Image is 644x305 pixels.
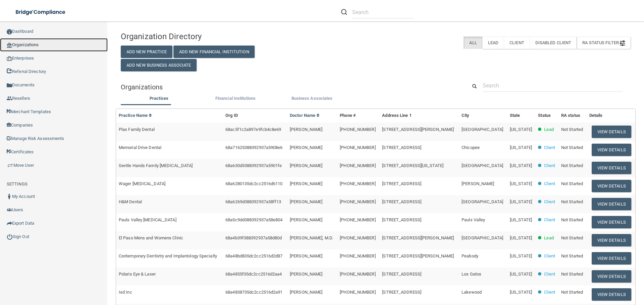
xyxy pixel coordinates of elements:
[290,253,322,258] span: [PERSON_NAME]
[382,253,454,258] span: [STREET_ADDRESS][PERSON_NAME]
[215,96,256,101] span: Financial Institutions
[225,145,282,150] span: 68a71625388392937a5908e6
[290,163,322,168] span: [PERSON_NAME]
[173,46,255,58] button: Add New Financial Institution
[290,145,322,150] span: [PERSON_NAME]
[291,96,333,101] span: Business Associates
[121,94,197,104] li: Practices
[121,83,457,91] h5: Organizations
[382,290,421,295] span: [STREET_ADDRESS]
[535,109,558,123] th: Status
[510,272,532,277] span: [US_STATE]
[7,83,12,88] img: icon-documents.8dae5593.png
[528,257,636,284] iframe: Drift Widget Chat Controller
[119,145,161,150] span: Memorial Drive Dental
[510,163,532,168] span: [US_STATE]
[124,94,194,102] label: Practices
[197,94,274,104] li: Financial Institutions
[290,217,322,222] span: [PERSON_NAME]
[592,198,631,210] button: View Details
[507,109,535,123] th: State
[119,163,193,168] span: Gentle Hands Family [MEDICAL_DATA]
[7,43,12,48] img: organization-icon.f8decf85.png
[544,180,555,188] p: Client
[582,40,625,45] span: RA Status Filter
[462,290,482,295] span: Lakewood
[462,127,503,132] span: [GEOGRAPHIC_DATA]
[592,252,631,264] button: View Details
[290,181,322,186] span: [PERSON_NAME]
[544,162,555,170] p: Client
[483,79,622,92] input: Search
[482,36,504,49] label: Lead
[340,253,375,258] span: [PHONE_NUMBER]
[561,145,583,150] span: Not Started
[561,235,583,240] span: Not Started
[340,163,375,168] span: [PHONE_NUMBER]
[121,46,172,58] button: Add New Practice
[341,9,347,15] img: ic-search.3b580494.png
[561,181,583,186] span: Not Started
[382,272,421,277] span: [STREET_ADDRESS]
[225,235,282,240] span: 68a4b39f388392937a58d80d
[544,234,553,242] p: Lead
[290,113,320,118] a: Doctor Name
[459,109,507,123] th: City
[340,235,375,240] span: [PHONE_NUMBER]
[382,145,421,150] span: [STREET_ADDRESS]
[225,181,282,186] span: 68a6280135dc2cc2516d6110
[340,199,375,204] span: [PHONE_NUMBER]
[382,235,454,240] span: [STREET_ADDRESS][PERSON_NAME]
[544,144,555,152] p: Client
[225,290,282,295] span: 68a4838735dc2cc2516d2a91
[544,288,555,296] p: Client
[290,199,322,204] span: [PERSON_NAME]
[510,199,532,204] span: [US_STATE]
[290,272,322,277] span: [PERSON_NAME]
[561,163,583,168] span: Not Started
[530,36,577,49] label: Disabled Client
[558,109,587,123] th: RA status
[119,290,132,295] span: Isd Inc
[379,109,459,123] th: Address Line 1
[7,207,12,213] img: icon-users.e205127d.png
[620,41,625,46] img: icon-filter@2x.21656d0b.png
[201,94,270,102] label: Financial Institutions
[592,162,631,174] button: View Details
[225,253,282,258] span: 68a48bd835dc2cc2516d2d87
[592,180,631,192] button: View Details
[544,198,555,206] p: Client
[587,109,635,123] th: Details
[121,32,284,41] h4: Organization Directory
[382,127,454,132] span: [STREET_ADDRESS][PERSON_NAME]
[290,127,322,132] span: [PERSON_NAME]
[7,221,12,226] img: icon-export.b9366987.png
[225,272,282,277] span: 68a4855f35dc2cc2516d2aa4
[7,162,13,169] img: briefcase.64adab9b.png
[7,56,12,61] img: enterprise.0d942306.png
[561,253,583,258] span: Not Started
[337,109,379,123] th: Phone #
[382,217,421,222] span: [STREET_ADDRESS]
[592,288,631,301] button: View Details
[592,126,631,138] button: View Details
[504,36,530,49] label: Client
[462,145,480,150] span: Chicopee
[462,163,503,168] span: [GEOGRAPHIC_DATA]
[274,94,350,104] li: Business Associate
[119,235,183,240] span: El Paso Mens and Womens Clinic
[462,253,478,258] span: Peabody
[119,272,156,277] span: Polaris Eye & Laser
[7,180,28,188] label: SETTINGS
[510,217,532,222] span: [US_STATE]
[150,96,168,101] span: Practices
[277,94,347,102] label: Business Associates
[510,145,532,150] span: [US_STATE]
[119,127,155,132] span: Plas Family Dental
[225,199,281,204] span: 68a6269d388392937a58ff13
[290,235,333,240] span: [PERSON_NAME], M.D.
[7,29,12,34] img: ic_dashboard_dark.d01f4a41.png
[119,199,142,204] span: H&M Dental
[544,126,553,134] p: Lead
[592,216,631,228] button: View Details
